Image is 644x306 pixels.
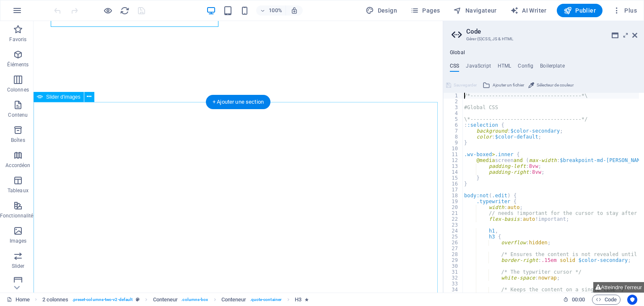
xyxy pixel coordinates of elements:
i: Cet élément contient une animation. [305,297,309,302]
span: Slider d'images [46,94,80,99]
div: 27 [444,246,463,251]
button: reload [119,5,130,16]
div: 17 [444,187,463,193]
h3: Gérer (S)CSS, JS & HTML [466,35,621,43]
div: 14 [444,169,463,175]
div: 15 [444,175,463,181]
button: Code [592,295,621,305]
button: Pages [407,4,443,17]
p: Images [10,238,27,244]
button: Publier [557,4,602,17]
span: Cliquez pour sélectionner. Double-cliquez pour modifier. [295,295,301,305]
a: Cliquez pour annuler la sélection. Double-cliquez pour ouvrir Pages. [7,295,30,305]
div: + Ajouter une section [206,95,270,109]
div: 7 [444,128,463,134]
nav: breadcrumb [42,295,309,305]
div: 24 [444,228,463,234]
span: Design [366,6,397,15]
span: : [578,296,579,303]
button: Atteindre l'erreur [593,282,644,293]
h4: CSS [450,63,459,72]
span: Cliquez pour sélectionner. Double-cliquez pour modifier. [42,295,69,305]
h2: Code [466,28,637,35]
span: Code [596,295,617,305]
div: 22 [444,216,463,222]
div: 31 [444,269,463,275]
div: 4 [444,110,463,116]
p: Tableaux [8,187,29,194]
span: Sélecteur de couleur [537,80,574,90]
div: 6 [444,122,463,128]
span: Publier [563,6,596,15]
span: . quote-container [250,295,282,305]
div: 34 [444,287,463,293]
h4: HTML [498,63,512,72]
span: Navigateur [453,6,496,15]
div: 3 [444,105,463,110]
span: . columns-box [181,295,208,305]
span: Cliquez pour sélectionner. Double-cliquez pour modifier. [153,295,178,305]
div: 1 [444,93,463,99]
h4: Boilerplate [540,63,565,72]
p: Accordéon [5,162,30,169]
h4: Config [518,63,533,72]
div: Design (Ctrl+Alt+Y) [362,4,400,17]
div: 9 [444,140,463,146]
span: Cliquez pour sélectionner. Double-cliquez pour modifier. [221,295,247,305]
div: 33 [444,281,463,287]
button: Navigateur [450,4,500,17]
div: 13 [444,163,463,169]
p: Éléments [7,61,29,68]
div: 11 [444,152,463,157]
button: Cliquez ici pour quitter le mode Aperçu et poursuivre l'édition. [103,5,113,16]
div: 12 [444,157,463,163]
div: 5 [444,116,463,122]
p: Colonnes [7,86,29,93]
div: 30 [444,263,463,269]
div: 28 [444,251,463,257]
h6: Durée de la session [563,295,585,305]
div: 32 [444,275,463,281]
button: Ajouter un fichier [481,80,525,90]
div: 20 [444,204,463,210]
button: Plus [609,4,640,17]
div: 23 [444,222,463,228]
div: 29 [444,257,463,263]
button: Sélecteur de couleur [527,80,575,90]
h4: Global [450,50,465,56]
span: Pages [410,6,440,15]
div: 26 [444,240,463,246]
span: Plus [613,6,637,15]
div: 10 [444,146,463,152]
div: 8 [444,134,463,140]
span: AI Writer [510,6,547,15]
button: AI Writer [507,4,550,17]
span: 00 00 [572,295,585,305]
h6: 100% [269,5,282,16]
button: 100% [256,5,286,16]
h4: JavaScript [466,63,491,72]
button: Design [362,4,400,17]
p: Boîtes [11,137,25,144]
i: Lors du redimensionnement, ajuster automatiquement le niveau de zoom en fonction de l'appareil sé... [291,7,298,14]
p: Slider [12,263,25,269]
span: . preset-columns-two-v2-default [72,295,133,305]
div: 18 [444,193,463,199]
div: 19 [444,199,463,204]
i: Cet élément est une présélection personnalisable. [136,297,140,302]
div: 21 [444,210,463,216]
p: Contenu [8,112,28,118]
button: Usercentrics [627,295,637,305]
div: 2 [444,99,463,105]
i: Actualiser la page [120,6,130,16]
span: Ajouter un fichier [493,80,524,90]
div: 25 [444,234,463,240]
p: Favoris [9,36,26,43]
div: 16 [444,181,463,187]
